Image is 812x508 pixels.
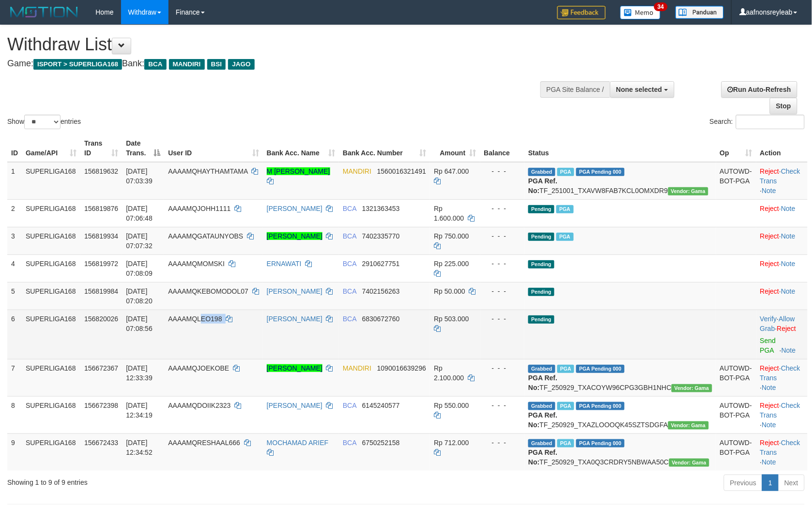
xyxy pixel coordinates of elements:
[756,282,808,310] td: ·
[362,402,400,409] span: Copy 6145240577 to clipboard
[22,199,80,227] td: SUPERLIGA168
[669,459,710,467] span: Vendor URL: https://trx31.1velocity.biz
[556,205,573,213] span: Marked by aafnonsreyleab
[164,134,263,162] th: User ID: activate to sort column ascending
[22,162,80,200] td: SUPERLIGA168
[724,475,763,491] a: Previous
[84,260,118,268] span: 156819972
[528,439,555,448] span: Grabbed
[430,134,480,162] th: Amount: activate to sort column ascending
[756,134,808,162] th: Action
[778,475,805,491] a: Next
[770,98,797,114] a: Stop
[7,359,22,396] td: 7
[168,287,248,295] span: AAAAMQKEBOMODOL07
[524,396,716,433] td: TF_250929_TXAZLOOOQK45SZTSDGFA
[7,254,22,282] td: 4
[484,166,521,176] div: - - -
[756,162,808,200] td: · ·
[263,134,339,162] th: Bank Acc. Name: activate to sort column ascending
[122,134,164,162] th: Date Trans.: activate to sort column descending
[343,167,371,175] span: MANDIRI
[557,439,574,448] span: Marked by aafsoycanthlai
[721,81,797,98] a: Run Auto-Refresh
[22,433,80,471] td: SUPERLIGA168
[126,315,153,332] span: [DATE] 07:08:56
[343,364,371,372] span: MANDIRI
[760,364,780,372] a: Reject
[616,86,662,93] span: None selected
[484,363,521,373] div: - - -
[762,421,777,429] a: Note
[343,232,356,240] span: BCA
[528,374,557,391] b: PGA Ref. No:
[760,315,777,323] a: Verify
[7,396,22,433] td: 8
[736,115,805,129] input: Search:
[540,81,610,98] div: PGA Site Balance /
[343,402,356,409] span: BCA
[576,168,625,176] span: PGA Pending
[267,232,322,240] a: [PERSON_NAME]
[84,439,118,447] span: 156672433
[524,433,716,471] td: TF_250929_TXA0Q3CRDRY5NBWAA50C
[7,5,81,19] img: MOTION_logo.png
[362,260,400,268] span: Copy 2910627751 to clipboard
[484,286,521,296] div: - - -
[760,439,800,456] a: Check Trans
[760,287,780,295] a: Reject
[762,384,777,391] a: Note
[434,260,469,268] span: Rp 225.000
[362,287,400,295] span: Copy 7402156263 to clipboard
[377,167,426,175] span: Copy 1560016321491 to clipboard
[756,396,808,433] td: · ·
[557,402,574,410] span: Marked by aafsoycanthlai
[434,287,465,295] span: Rp 50.000
[168,167,247,175] span: AAAAMQHAYTHAMTAMA
[7,227,22,254] td: 3
[762,187,777,194] a: Note
[781,232,796,240] a: Note
[434,315,469,323] span: Rp 503.000
[434,205,464,222] span: Rp 1.600.000
[760,167,780,175] a: Reject
[668,421,709,430] span: Vendor URL: https://trx31.1velocity.biz
[126,287,153,305] span: [DATE] 07:08:20
[7,162,22,200] td: 1
[760,337,776,354] a: Send PGA
[207,59,226,70] span: BSI
[84,364,118,372] span: 156672367
[267,439,329,447] a: MOCHAMAD ARIEF
[557,365,574,373] span: Marked by aafsengchandara
[7,115,81,129] label: Show entries
[22,134,80,162] th: Game/API: activate to sort column ascending
[756,310,808,359] td: · ·
[528,448,557,466] b: PGA Ref. No:
[716,359,756,396] td: AUTOWD-BOT-PGA
[756,227,808,254] td: ·
[762,458,777,466] a: Note
[22,227,80,254] td: SUPERLIGA168
[84,315,118,323] span: 156820026
[339,134,430,162] th: Bank Acc. Number: activate to sort column ascending
[362,232,400,240] span: Copy 7402335770 to clipboard
[716,396,756,433] td: AUTOWD-BOT-PGA
[7,433,22,471] td: 9
[672,384,712,392] span: Vendor URL: https://trx31.1velocity.biz
[524,162,716,200] td: TF_251001_TXAVW8FAB7KCL0OMXDR9
[362,205,400,212] span: Copy 1321363453 to clipboard
[576,439,625,448] span: PGA Pending
[84,287,118,295] span: 156819984
[556,233,573,241] span: Marked by aafnonsreyleab
[760,167,800,185] a: Check Trans
[267,287,322,295] a: [PERSON_NAME]
[434,232,469,240] span: Rp 750.000
[267,315,322,323] a: [PERSON_NAME]
[84,232,118,240] span: 156819934
[760,439,780,447] a: Reject
[756,433,808,471] td: · ·
[716,162,756,200] td: AUTOWD-BOT-PGA
[343,439,356,447] span: BCA
[610,81,674,98] button: None selected
[7,282,22,310] td: 5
